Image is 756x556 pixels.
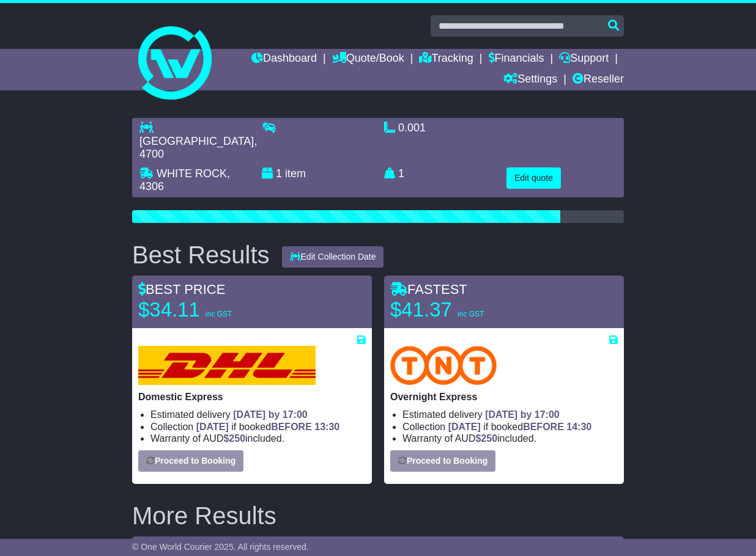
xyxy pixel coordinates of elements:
[448,422,591,432] span: if booked
[138,450,243,472] button: Proceed to Booking
[402,409,618,420] li: Estimated delivery
[390,391,618,403] p: Overnight Express
[573,70,624,90] a: Reseller
[523,422,564,432] span: BEFORE
[402,421,618,433] li: Collection
[229,433,245,444] span: 250
[276,167,282,180] span: 1
[138,391,366,403] p: Domestic Express
[251,49,317,70] a: Dashboard
[157,167,227,180] span: WHITE ROCK
[506,167,561,189] button: Edit quote
[150,433,366,444] li: Warranty of AUD included.
[402,433,618,444] li: Warranty of AUD included.
[150,421,366,433] li: Collection
[390,346,497,385] img: TNT Domestic: Overnight Express
[314,422,339,432] span: 13:30
[138,282,225,297] span: BEST PRICE
[285,167,306,180] span: item
[390,282,467,297] span: FASTEST
[196,422,229,432] span: [DATE]
[419,49,473,70] a: Tracking
[139,135,254,147] span: [GEOGRAPHIC_DATA]
[390,298,543,322] p: $41.37
[489,49,544,70] a: Financials
[282,246,384,268] button: Edit Collection Date
[503,70,557,90] a: Settings
[566,422,591,432] span: 14:30
[132,502,624,529] h2: More Results
[132,542,309,552] span: © One World Courier 2025. All rights reserved.
[138,346,316,385] img: DHL: Domestic Express
[485,409,560,420] span: [DATE] by 17:00
[481,433,497,444] span: 250
[458,310,484,318] span: inc GST
[398,167,404,180] span: 1
[398,122,426,134] span: 0.001
[139,167,230,193] span: , 4306
[559,49,609,70] a: Support
[139,135,257,161] span: , 4700
[448,422,481,432] span: [DATE]
[233,409,308,420] span: [DATE] by 17:00
[332,49,404,70] a: Quote/Book
[475,433,497,444] span: $
[150,409,366,420] li: Estimated delivery
[206,310,232,318] span: inc GST
[138,298,291,322] p: $34.11
[390,450,495,472] button: Proceed to Booking
[223,433,245,444] span: $
[271,422,312,432] span: BEFORE
[196,422,339,432] span: if booked
[126,241,276,268] div: Best Results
